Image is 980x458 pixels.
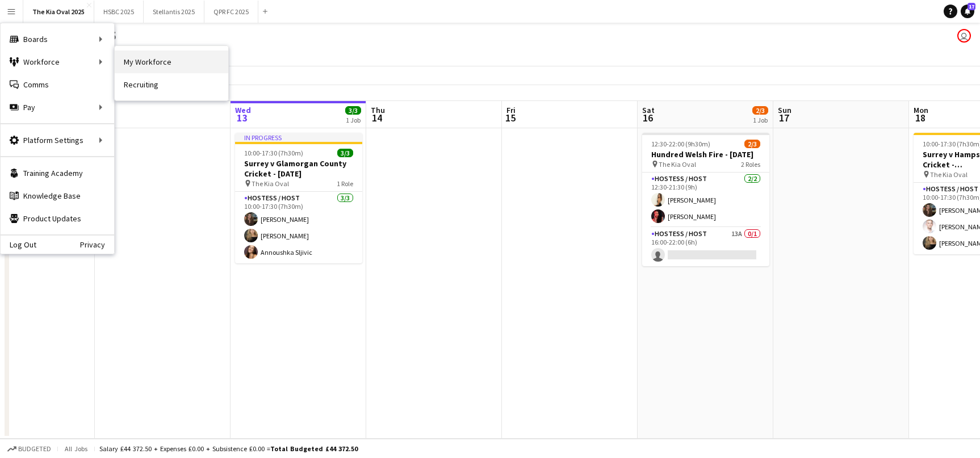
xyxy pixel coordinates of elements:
a: Training Academy [1,162,114,184]
div: 1 Job [753,116,768,124]
span: Sun [778,105,791,115]
span: The Kia Oval [252,179,289,188]
span: 17 [968,3,975,10]
app-job-card: In progress10:00-17:30 (7h30m)3/3Surrey v Glamorgan County Cricket - [DATE] The Kia Oval1 RoleHos... [235,133,362,263]
span: Budgeted [18,445,51,453]
span: Fri [506,105,516,115]
button: Budgeted [6,443,53,455]
span: 17 [776,111,791,124]
div: 1 Job [346,116,361,124]
span: 16 [640,111,655,124]
span: 2/3 [752,106,768,115]
button: The Kia Oval 2025 [23,1,94,23]
span: 15 [505,111,516,124]
span: Wed [235,105,251,115]
div: Pay [1,96,114,119]
a: Product Updates [1,207,114,230]
a: Knowledge Base [1,184,114,207]
h3: Hundred Welsh Fire - [DATE] [642,149,769,159]
span: 14 [369,111,385,124]
a: My Workforce [115,51,228,73]
span: 2/3 [744,140,760,148]
a: Recruiting [115,73,228,96]
app-job-card: 12:30-22:00 (9h30m)2/3Hundred Welsh Fire - [DATE] The Kia Oval2 RolesHostess / Host2/212:30-21:30... [642,133,769,266]
app-card-role: Hostess / Host2/212:30-21:30 (9h)[PERSON_NAME][PERSON_NAME] [642,173,769,228]
span: 12:30-22:00 (9h30m) [651,140,710,148]
span: Total Budgeted £44 372.50 [270,444,358,453]
span: 3/3 [345,106,361,115]
span: 10:00-17:30 (7h30m) [244,149,303,157]
div: In progress [235,133,362,142]
span: All jobs [62,444,90,453]
div: Salary £44 372.50 + Expenses £0.00 + Subsistence £0.00 = [99,444,358,453]
a: Log Out [1,240,36,249]
a: Comms [1,73,114,96]
span: 2 Roles [741,160,760,169]
span: Sat [642,105,655,115]
div: Workforce [1,51,114,73]
span: 3/3 [337,149,353,157]
a: Privacy [80,240,114,249]
span: The Kia Oval [659,160,696,169]
app-user-avatar: Sam Johannesson [957,29,971,43]
div: Platform Settings [1,129,114,152]
button: HSBC 2025 [94,1,144,23]
app-card-role: Hostess / Host3/310:00-17:30 (7h30m)[PERSON_NAME][PERSON_NAME]Annoushka Sljivic [235,192,362,263]
span: 1 Role [337,179,353,188]
span: Mon [914,105,928,115]
a: 17 [961,5,974,18]
button: QPR FC 2025 [204,1,258,23]
span: 13 [233,111,251,124]
span: The Kia Oval [930,170,968,179]
span: 18 [912,111,928,124]
span: Thu [371,105,385,115]
h3: Surrey v Glamorgan County Cricket - [DATE] [235,158,362,179]
div: Boards [1,28,114,51]
button: Stellantis 2025 [144,1,204,23]
app-card-role: Hostess / Host13A0/116:00-22:00 (6h) [642,228,769,266]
